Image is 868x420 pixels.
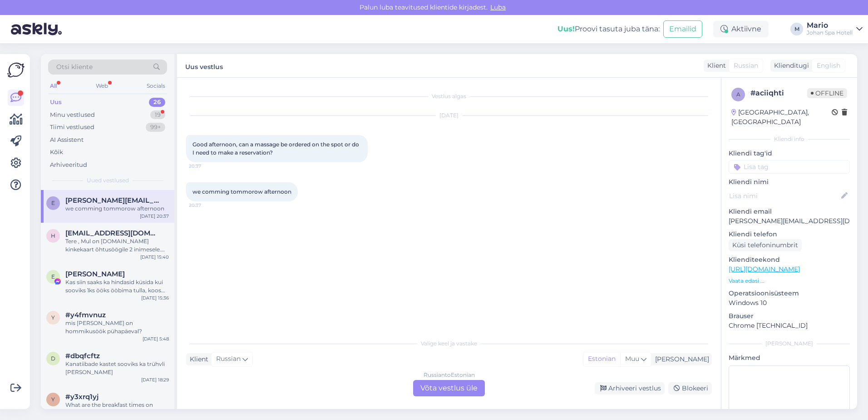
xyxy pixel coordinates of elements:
a: [URL][DOMAIN_NAME] [729,265,800,273]
span: y [51,396,55,403]
div: [DATE] 5:48 [143,335,169,342]
span: we comming tommorow afternoon [192,188,291,195]
div: Kas siin saaks ka hindasid küsida kui sooviks 1ks ööks ööbima tulla, koos hommikusöögiga? :) [65,278,169,295]
div: Blokeeri [668,382,712,395]
div: Web [94,80,110,92]
div: Minu vestlused [50,110,95,120]
span: #dbqfcftz [65,352,100,360]
span: #y4fmvnuz [65,311,106,319]
div: Arhiveeritud [50,160,87,170]
p: Chrome [TECHNICAL_ID] [729,321,850,330]
span: 20:37 [189,202,223,209]
input: Lisa tag [729,160,850,174]
p: Kliendi tag'id [729,149,850,158]
button: Emailid [663,20,702,38]
span: Good afternoon, can a massage be ordered on the spot or do I need to make a reservation? [192,141,360,156]
div: AI Assistent [50,135,84,145]
span: hannusanneli@gmail.com [65,229,160,237]
div: Klienditugi [770,61,809,70]
span: y [51,314,55,321]
div: [PERSON_NAME] [729,340,850,348]
span: English [817,61,840,70]
div: [PERSON_NAME] [651,355,709,364]
div: Valige keel ja vastake [186,340,712,348]
input: Lisa nimi [729,191,839,201]
span: Offline [807,88,847,98]
span: Uued vestlused [87,176,129,185]
p: Operatsioonisüsteem [729,289,850,298]
div: Aktiivne [713,21,769,37]
div: Küsi telefoninumbrit [729,239,802,251]
p: Klienditeekond [729,255,850,265]
span: e [51,200,55,206]
div: Russian to Estonian [424,371,475,379]
div: Uus [50,98,62,107]
span: eduards.burgelis@inbox.lv [65,196,160,205]
div: # aciiqhti [750,88,807,99]
div: Kõik [50,148,63,157]
div: Klient [704,61,726,70]
div: What are the breakfast times on weekdays? [65,401,169,417]
span: Russian [216,354,241,364]
div: Vestlus algas [186,92,712,100]
p: Kliendi nimi [729,177,850,187]
div: Kanatiibade kastet sooviks ka trühvli [PERSON_NAME] [65,360,169,376]
div: Tere , Mul on [DOMAIN_NAME] kinkekaart õhtusöögile 2 inimesele. Kas oleks võimalik broneerida lau... [65,237,169,254]
span: Otsi kliente [56,62,93,72]
div: [DATE] 18:29 [141,376,169,383]
span: h [51,232,55,239]
a: MarioJohan Spa Hotell [807,22,863,36]
div: mis [PERSON_NAME] on hommikusöök pühapäeval? [65,319,169,335]
div: 26 [149,98,165,107]
div: Proovi tasuta juba täna: [557,24,660,35]
b: Uus! [557,25,575,33]
img: Askly Logo [7,61,25,79]
p: Vaata edasi ... [729,277,850,285]
span: E [51,273,55,280]
span: Luba [488,3,508,11]
div: [DATE] 15:40 [140,254,169,260]
p: [PERSON_NAME][EMAIL_ADDRESS][DOMAIN_NAME] [729,216,850,226]
div: Kliendi info [729,135,850,143]
div: [DATE] 20:37 [140,213,169,220]
span: d [51,355,55,362]
div: [GEOGRAPHIC_DATA], [GEOGRAPHIC_DATA] [731,108,832,127]
p: Brauser [729,311,850,321]
span: a [736,91,740,98]
div: Mario [807,22,853,29]
span: 20:37 [189,163,223,170]
p: Kliendi telefon [729,230,850,239]
div: 99+ [146,123,165,132]
div: Klient [186,355,208,364]
div: Johan Spa Hotell [807,29,853,36]
div: [DATE] [186,111,712,120]
div: [DATE] 15:36 [141,295,169,301]
span: Muu [625,355,639,363]
span: Russian [734,61,758,70]
div: we comming tommorow afternoon [65,205,169,213]
div: Tiimi vestlused [50,123,94,132]
p: Windows 10 [729,298,850,308]
div: 19 [150,110,165,120]
div: Socials [145,80,167,92]
div: Arhiveeri vestlus [595,382,665,395]
div: Võta vestlus üle [413,380,485,396]
div: Estonian [583,352,620,366]
p: Kliendi email [729,207,850,216]
div: M [790,23,803,35]
p: Märkmed [729,353,850,363]
label: Uus vestlus [185,60,223,72]
span: #y3xrq1yj [65,393,99,401]
span: Elis Tunder [65,270,125,278]
div: All [48,80,59,92]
